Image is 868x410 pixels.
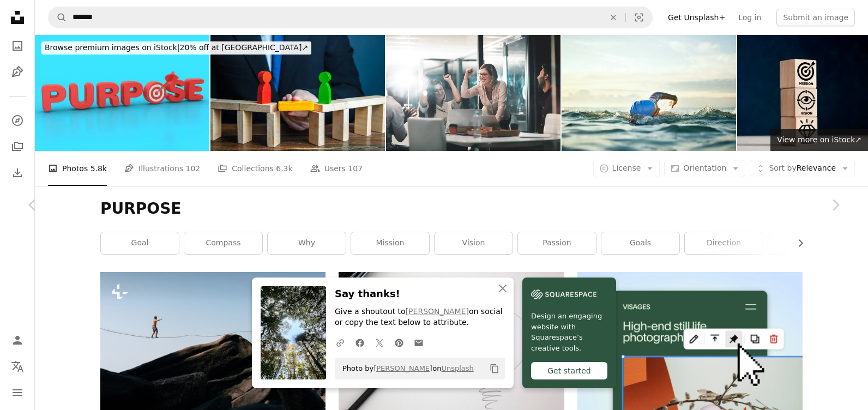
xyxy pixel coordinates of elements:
[268,232,346,254] a: why
[435,232,513,254] a: vision
[531,362,607,379] div: Get started
[661,9,732,26] a: Get Unsplash+
[776,9,855,26] button: Submit an image
[791,232,803,254] button: scroll list to the right
[626,7,652,28] button: Visual search
[7,35,28,57] a: Photos
[601,7,625,28] button: Clear
[124,151,200,186] a: Illustrations 102
[184,232,262,254] a: compass
[7,382,28,403] button: Menu
[664,160,745,177] button: Orientation
[45,43,308,52] span: 20% off at [GEOGRAPHIC_DATA] ↗
[562,35,736,151] img: Determined woman swimming in sea
[35,35,209,151] img: Purpose 3D Word with Target and Dart
[769,163,836,174] span: Relevance
[350,331,370,353] a: Share on Facebook
[485,359,504,378] button: Copy to clipboard
[210,35,385,151] img: Mediator to remove the gap of understanding between people. Compromise dispute resolution. Build ...
[370,331,389,353] a: Share on Twitter
[7,61,28,83] a: Illustrations
[337,360,474,377] span: Photo by on
[335,286,505,302] h3: Say thanks!
[100,199,803,219] h1: PURPOSE
[685,232,763,254] a: direction
[351,232,429,254] a: mission
[683,164,726,172] span: Orientation
[612,164,641,172] span: License
[531,310,607,354] span: Design an engaging website with Squarespace’s creative tools.
[45,43,179,52] span: Browse premium images on iStock |
[518,232,596,254] a: passion
[49,7,67,28] button: Search Unsplash
[593,160,660,177] button: License
[101,232,179,254] a: goal
[409,331,429,353] a: Share over email
[35,35,318,61] a: Browse premium images on iStock|20% off at [GEOGRAPHIC_DATA]↗
[373,364,432,372] a: [PERSON_NAME]
[7,355,28,377] button: Language
[441,364,473,372] a: Unsplash
[48,7,653,28] form: Find visuals sitewide
[218,151,292,186] a: Collections 6.3k
[406,307,469,316] a: [PERSON_NAME]
[803,153,868,257] a: Next
[276,162,292,174] span: 6.3k
[186,162,201,174] span: 102
[777,135,861,144] span: View more on iStock ↗
[310,151,363,186] a: Users 107
[531,286,596,303] img: file-1606177908946-d1eed1cbe4f5image
[7,136,28,158] a: Collections
[100,342,325,352] a: A man walking across a rope over rocks
[769,164,796,172] span: Sort by
[7,329,28,351] a: Log in / Sign up
[732,9,768,26] a: Log in
[750,160,855,177] button: Sort byRelevance
[386,35,560,151] img: Those who work hard, win
[335,306,505,328] p: Give a shoutout to on social or copy the text below to attribute.
[601,232,679,254] a: goals
[770,129,868,151] a: View more on iStock↗
[7,110,28,131] a: Explore
[522,278,616,388] a: Design an engaging website with Squarespace’s creative tools.Get started
[389,331,409,353] a: Share on Pinterest
[768,232,846,254] a: business
[348,162,363,174] span: 107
